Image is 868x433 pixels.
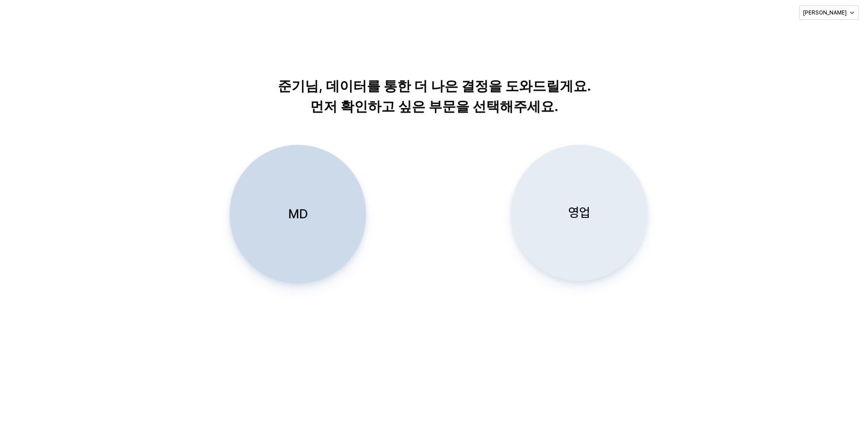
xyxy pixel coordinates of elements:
[799,5,859,20] button: [PERSON_NAME]
[230,145,366,284] button: MD
[568,204,590,221] p: 영업
[803,9,847,16] p: [PERSON_NAME]
[511,145,647,281] button: 영업
[288,206,308,222] p: MD
[202,76,666,117] p: 준기님, 데이터를 통한 더 나은 결정을 도와드릴게요. 먼저 확인하고 싶은 부문을 선택해주세요.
